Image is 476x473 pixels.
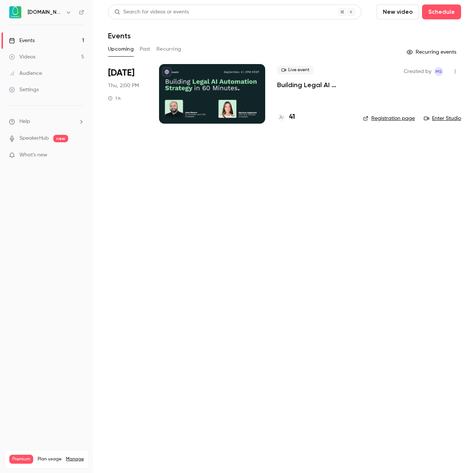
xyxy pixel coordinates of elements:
span: Thu, 2:00 PM [108,82,139,89]
div: Settings [9,86,39,93]
h1: Events [108,31,131,40]
h4: 41 [289,112,295,122]
span: Plan usage [38,456,61,462]
span: Created by [404,67,431,76]
a: Registration page [363,115,415,122]
h6: [DOMAIN_NAME] [28,9,63,16]
span: [DATE] [108,67,134,79]
button: Schedule [422,4,461,19]
li: help-dropdown-opener [9,118,84,126]
button: Recurring [156,43,181,55]
div: Sep 4 Thu, 2:00 PM (Europe/Tallinn) [108,64,147,124]
span: What's new [19,151,47,159]
span: MS [435,67,442,76]
span: new [53,135,68,142]
div: 1 h [108,95,121,101]
a: Building Legal AI Automation Strategy in 60 Minutes [277,80,351,89]
a: Manage [66,456,84,462]
span: Marie Skachko [434,67,443,76]
span: Premium [9,455,33,464]
img: Avokaado.io [9,6,21,18]
a: Enter Studio [424,115,461,122]
div: Search for videos or events [114,8,189,16]
a: 41 [277,112,295,122]
button: Upcoming [108,43,134,55]
button: New video [377,4,419,19]
button: Recurring events [403,46,461,58]
span: Help [19,118,30,126]
a: SpeakerHub [19,134,49,142]
div: Events [9,37,35,44]
div: Videos [9,53,35,61]
span: Live event [277,66,314,74]
div: Audience [9,70,42,77]
button: Past [140,43,150,55]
